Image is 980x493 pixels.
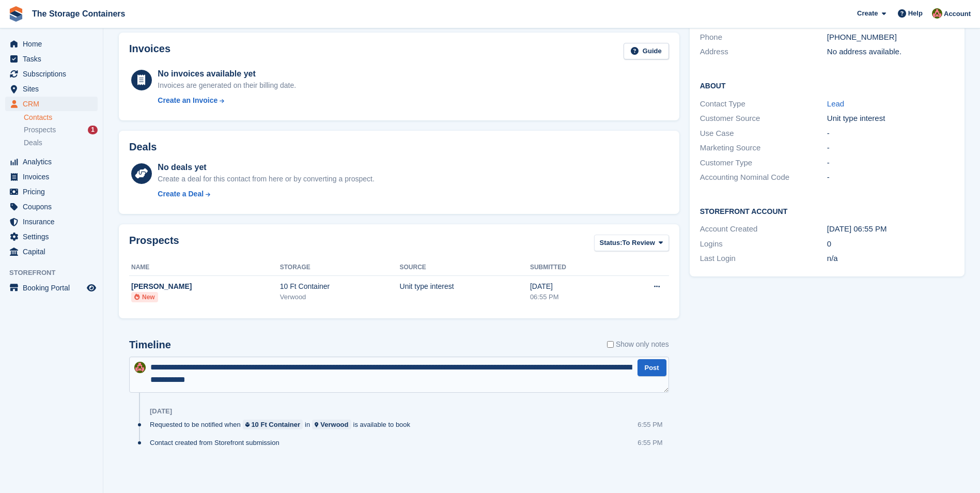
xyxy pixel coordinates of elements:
div: No deals yet [158,161,374,174]
a: menu [5,184,98,199]
label: Show only notes [607,339,669,350]
a: 10 Ft Container [243,420,303,429]
span: Capital [23,244,85,259]
div: [PERSON_NAME] [131,281,280,292]
span: Status: [600,238,623,248]
div: Contact Type [700,98,827,110]
div: 6:55 PM [637,420,662,429]
th: Source [400,259,530,276]
div: - [827,157,954,169]
span: Subscriptions [23,67,85,81]
a: Contacts [24,113,98,122]
div: Contact created from Storefront submission [150,438,285,448]
a: menu [5,97,98,111]
a: menu [5,281,98,295]
span: Storefront [9,268,103,278]
div: Verwood [320,420,348,429]
span: Settings [23,229,85,244]
div: Invoices are generated on their billing date. [158,80,296,91]
div: No address available. [827,46,954,58]
div: 0 [827,238,954,250]
div: Address [700,46,827,58]
span: Tasks [23,52,85,66]
img: stora-icon-8386f47178a22dfd0bd8f6a31ec36ba5ce8667c1dd55bd0f319d3a0aa187defe.svg [8,6,24,22]
a: menu [5,37,98,51]
button: Status: To Review [594,235,669,252]
span: Account [944,9,971,19]
input: Show only notes [607,339,614,350]
img: Kirsty Simpson [932,8,942,19]
div: [PHONE_NUMBER] [827,32,954,43]
a: menu [5,244,98,259]
h2: Timeline [129,339,171,351]
a: Create an Invoice [158,95,296,106]
h2: Storefront Account [700,206,954,216]
div: [DATE] [150,407,172,415]
div: 6:55 PM [637,438,662,448]
div: Requested to be notified when in is available to book [150,420,415,429]
th: Storage [280,259,400,276]
div: Use Case [700,128,827,140]
th: Name [129,259,280,276]
span: Coupons [23,199,85,214]
a: menu [5,214,98,229]
div: Create a deal for this contact from here or by converting a prospect. [158,174,374,184]
div: Accounting Nominal Code [700,172,827,183]
div: n/a [827,253,954,265]
div: Create a Deal [158,189,204,199]
div: Account Created [700,223,827,235]
div: [DATE] [530,281,617,292]
a: The Storage Containers [28,5,129,22]
a: Create a Deal [158,189,374,199]
span: Create [857,8,878,19]
h2: Invoices [129,43,170,60]
a: Deals [24,137,98,148]
h2: Prospects [129,235,179,254]
span: Home [23,37,85,51]
a: menu [5,199,98,214]
div: Logins [700,238,827,250]
span: Prospects [24,125,56,135]
div: - [827,142,954,154]
span: Sites [23,82,85,96]
div: - [827,172,954,183]
h2: Deals [129,141,157,153]
div: 10 Ft Container [280,281,400,292]
div: 10 Ft Container [251,420,300,429]
span: Pricing [23,184,85,199]
a: Lead [827,99,844,108]
a: Guide [624,43,669,60]
a: menu [5,82,98,96]
span: CRM [23,97,85,111]
a: menu [5,229,98,244]
div: Customer Type [700,157,827,169]
a: menu [5,67,98,81]
div: Create an Invoice [158,95,217,106]
span: Invoices [23,170,85,184]
div: 1 [88,126,98,134]
div: Verwood [280,292,400,302]
div: Unit type interest [400,281,530,292]
div: 06:55 PM [530,292,617,302]
div: Unit type interest [827,113,954,125]
div: [DATE] 06:55 PM [827,223,954,235]
li: New [131,292,158,302]
span: Analytics [23,155,85,169]
a: menu [5,155,98,169]
a: menu [5,52,98,66]
div: Phone [700,32,827,43]
a: menu [5,170,98,184]
div: Customer Source [700,113,827,125]
th: Submitted [530,259,617,276]
img: Kirsty Simpson [134,362,146,373]
span: Help [908,8,923,19]
div: No invoices available yet [158,68,296,80]
button: Post [637,359,666,376]
div: - [827,128,954,140]
span: Booking Portal [23,281,85,295]
h2: About [700,80,954,90]
div: Marketing Source [700,142,827,154]
span: To Review [623,238,655,248]
div: Last Login [700,253,827,265]
a: Preview store [85,282,98,294]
